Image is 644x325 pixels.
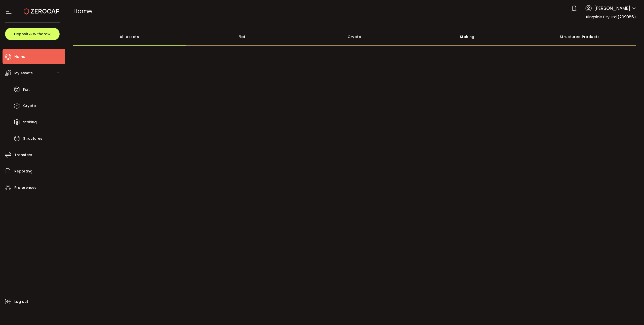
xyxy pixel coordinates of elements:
span: My Assets [14,69,33,77]
div: All Assets [73,28,186,46]
span: Staking [23,119,37,126]
button: Deposit & Withdraw [5,28,60,40]
span: Fiat [23,86,30,93]
span: Reporting [14,168,32,175]
span: Transfers [14,151,32,159]
span: Structures [23,135,42,142]
span: Crypto [23,102,36,110]
span: [PERSON_NAME] [594,5,630,12]
div: Staking [411,28,524,46]
span: Home [73,7,92,16]
div: Crypto [298,28,411,46]
div: Fiat [186,28,298,46]
span: Preferences [14,184,36,191]
span: Home [14,53,25,60]
span: Deposit & Withdraw [14,32,51,36]
span: Log out [14,298,28,305]
span: Kingside Pty Ltd (209086) [586,14,636,20]
div: Structured Products [524,28,636,46]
